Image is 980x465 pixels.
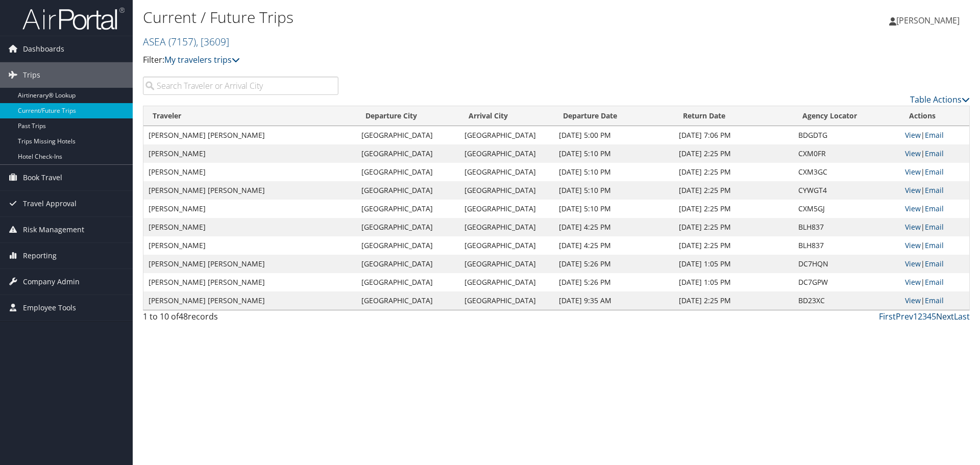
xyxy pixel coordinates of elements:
th: Arrival City: activate to sort column ascending [459,106,554,126]
td: [DATE] 1:05 PM [674,255,793,273]
td: DC7GPW [793,273,900,291]
td: | [900,273,969,291]
td: [PERSON_NAME] [PERSON_NAME] [143,291,356,310]
td: [PERSON_NAME] [143,144,356,163]
span: ( 7157 ) [168,35,196,48]
a: 3 [922,311,927,322]
td: [PERSON_NAME] [PERSON_NAME] [143,273,356,291]
a: View [905,130,921,140]
td: BLH837 [793,236,900,255]
p: Filter: [143,54,694,67]
td: [DATE] 4:25 PM [554,218,673,236]
a: Email [925,130,944,140]
img: airportal-logo.png [22,7,125,31]
td: [DATE] 5:26 PM [554,273,673,291]
td: [DATE] 5:00 PM [554,126,673,144]
td: [PERSON_NAME] [143,200,356,218]
td: | [900,163,969,181]
span: Dashboards [23,36,64,62]
a: Prev [896,311,913,322]
a: Email [925,222,944,232]
td: [GEOGRAPHIC_DATA] [356,273,459,291]
a: Table Actions [910,94,970,105]
a: View [905,240,921,250]
a: Email [925,167,944,177]
span: , [ 3609 ] [196,35,229,48]
a: Email [925,204,944,213]
td: [GEOGRAPHIC_DATA] [356,291,459,310]
td: [DATE] 2:25 PM [674,144,793,163]
td: [PERSON_NAME] [143,163,356,181]
a: View [905,204,921,213]
span: Trips [23,62,40,88]
a: Email [925,149,944,158]
a: View [905,185,921,195]
td: [DATE] 5:10 PM [554,144,673,163]
td: [GEOGRAPHIC_DATA] [459,218,554,236]
th: Departure Date: activate to sort column descending [554,106,673,126]
td: CXM3GC [793,163,900,181]
a: First [879,311,896,322]
a: Last [954,311,970,322]
td: BDGDTG [793,126,900,144]
td: [DATE] 7:06 PM [674,126,793,144]
a: View [905,167,921,177]
td: CXM5GJ [793,200,900,218]
td: [DATE] 5:10 PM [554,163,673,181]
td: | [900,291,969,310]
td: [PERSON_NAME] [PERSON_NAME] [143,255,356,273]
td: CXM0FR [793,144,900,163]
td: | [900,236,969,255]
th: Actions [900,106,969,126]
td: | [900,255,969,273]
span: 48 [179,311,188,322]
td: [DATE] 2:25 PM [674,236,793,255]
span: Travel Approval [23,191,77,216]
a: 2 [918,311,922,322]
a: View [905,296,921,305]
span: Reporting [23,243,57,268]
a: Email [925,277,944,287]
td: [GEOGRAPHIC_DATA] [356,126,459,144]
td: [GEOGRAPHIC_DATA] [459,255,554,273]
span: Employee Tools [23,295,76,321]
td: [DATE] 2:25 PM [674,291,793,310]
td: [GEOGRAPHIC_DATA] [356,255,459,273]
td: [DATE] 5:10 PM [554,181,673,200]
td: [GEOGRAPHIC_DATA] [356,200,459,218]
td: [GEOGRAPHIC_DATA] [459,163,554,181]
a: Email [925,259,944,268]
td: [PERSON_NAME] [PERSON_NAME] [143,181,356,200]
td: [GEOGRAPHIC_DATA] [356,163,459,181]
a: Email [925,185,944,195]
span: Book Travel [23,165,62,190]
td: BLH837 [793,218,900,236]
a: My travelers trips [164,54,240,65]
th: Departure City: activate to sort column ascending [356,106,459,126]
a: ASEA [143,35,229,48]
a: Email [925,240,944,250]
td: | [900,126,969,144]
th: Traveler: activate to sort column ascending [143,106,356,126]
td: [GEOGRAPHIC_DATA] [459,126,554,144]
td: [DATE] 1:05 PM [674,273,793,291]
td: [DATE] 2:25 PM [674,200,793,218]
td: DC7HQN [793,255,900,273]
span: Risk Management [23,217,84,242]
a: View [905,149,921,158]
a: 5 [932,311,936,322]
td: [GEOGRAPHIC_DATA] [356,236,459,255]
td: [PERSON_NAME] [143,218,356,236]
td: | [900,181,969,200]
a: 4 [927,311,932,322]
input: Search Traveler or Arrival City [143,77,338,95]
td: [GEOGRAPHIC_DATA] [459,144,554,163]
td: [GEOGRAPHIC_DATA] [459,291,554,310]
td: CYWGT4 [793,181,900,200]
a: [PERSON_NAME] [889,5,970,36]
td: [GEOGRAPHIC_DATA] [356,144,459,163]
a: Next [936,311,954,322]
td: BD23XC [793,291,900,310]
div: 1 to 10 of records [143,310,338,328]
td: [GEOGRAPHIC_DATA] [356,181,459,200]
